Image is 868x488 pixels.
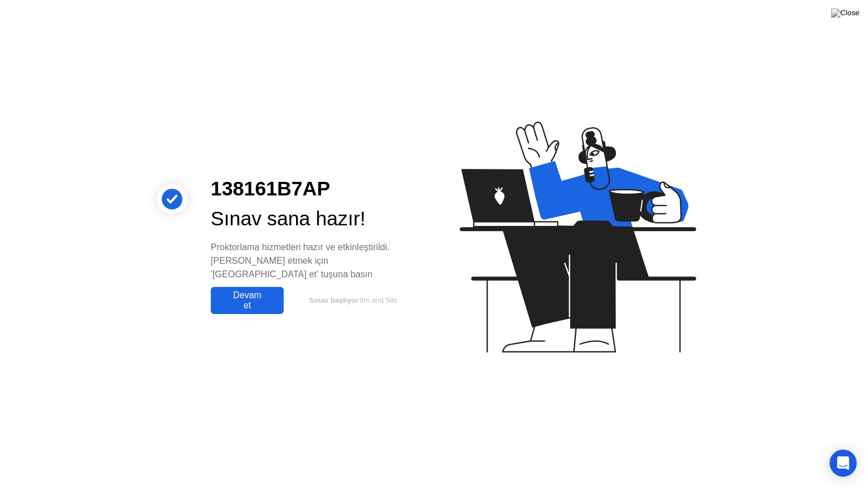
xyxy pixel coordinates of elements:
[831,8,860,18] img: Close
[211,204,416,234] div: Sınav sana hazır!
[211,174,416,204] div: 138161B7AP
[289,290,416,311] button: Sınav başlıyor9m and 58s
[211,241,416,281] div: Proktorlama hizmetleri hazır ve etkinleştirildi. [PERSON_NAME] etmek için '[GEOGRAPHIC_DATA] et' ...
[211,287,284,314] button: Devam et
[830,450,857,477] div: Open Intercom Messenger
[359,296,397,304] span: 9m and 58s
[214,290,280,311] div: Devam et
